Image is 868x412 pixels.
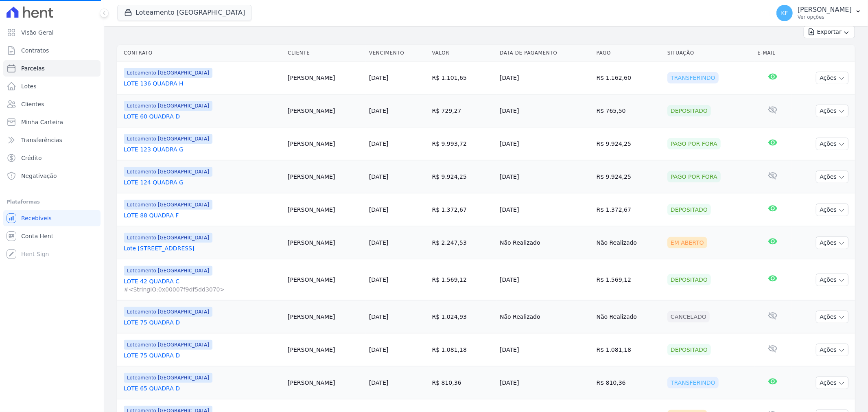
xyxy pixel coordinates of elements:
button: Exportar [804,26,855,38]
a: [DATE] [369,140,388,147]
th: Vencimento [366,45,429,61]
td: [PERSON_NAME] [284,366,366,399]
span: Loteamento [GEOGRAPHIC_DATA] [124,340,212,350]
a: Lotes [3,78,101,94]
td: [DATE] [496,160,593,193]
button: Ações [816,72,848,84]
td: [PERSON_NAME] [284,333,366,366]
button: Ações [816,344,848,356]
a: Clientes [3,96,101,112]
td: R$ 9.924,25 [593,127,664,160]
a: LOTE 75 QUADRA D [124,318,281,327]
a: LOTE 75 QUADRA D [124,351,281,359]
p: [PERSON_NAME] [798,6,852,14]
td: R$ 1.569,12 [593,259,664,300]
span: Transferências [21,136,62,144]
span: Crédito [21,154,42,162]
a: LOTE 65 QUADRA D [124,384,281,392]
a: LOTE 42 QUADRA C#<StringIO:0x00007f9df5dd3070> [124,277,281,294]
td: R$ 729,27 [429,94,497,127]
td: [DATE] [496,366,593,399]
th: Data de Pagamento [496,45,593,61]
button: Ações [816,237,848,249]
td: R$ 9.993,72 [429,127,497,160]
span: #<StringIO:0x00007f9df5dd3070> [124,285,281,294]
a: [DATE] [369,379,388,386]
td: [PERSON_NAME] [284,61,366,94]
td: R$ 1.372,67 [429,193,497,226]
button: Ações [816,311,848,323]
span: Parcelas [21,64,45,72]
span: Loteamento [GEOGRAPHIC_DATA] [124,233,212,243]
a: [DATE] [369,75,388,81]
td: [PERSON_NAME] [284,226,366,259]
span: Loteamento [GEOGRAPHIC_DATA] [124,167,212,177]
a: Negativação [3,168,101,184]
td: R$ 1.081,18 [429,333,497,366]
td: Não Realizado [593,300,664,333]
a: [DATE] [369,346,388,353]
td: R$ 1.024,93 [429,300,497,333]
a: Crédito [3,150,101,166]
span: Visão Geral [21,28,54,37]
th: Contrato [117,45,284,61]
a: [DATE] [369,313,388,320]
button: Ações [816,204,848,216]
td: [DATE] [496,61,593,94]
div: Depositado [667,204,711,215]
td: Não Realizado [593,226,664,259]
span: Loteamento [GEOGRAPHIC_DATA] [124,200,212,210]
button: Ações [816,171,848,183]
a: LOTE 60 QUADRA D [124,112,281,121]
td: [PERSON_NAME] [284,127,366,160]
a: [DATE] [369,173,388,180]
th: Valor [429,45,497,61]
div: Pago por fora [667,171,721,182]
th: Cliente [284,45,366,61]
span: Negativação [21,172,57,180]
td: [DATE] [496,259,593,300]
span: Contratos [21,46,49,55]
td: [DATE] [496,333,593,366]
td: [DATE] [496,94,593,127]
a: [DATE] [369,206,388,213]
span: Minha Carteira [21,118,63,126]
div: Depositado [667,274,711,285]
td: [PERSON_NAME] [284,259,366,300]
td: Não Realizado [496,300,593,333]
span: Clientes [21,100,44,108]
a: Conta Hent [3,228,101,244]
div: Pago por fora [667,138,721,149]
span: Lotes [21,82,37,90]
span: Loteamento [GEOGRAPHIC_DATA] [124,134,212,144]
div: Depositado [667,344,711,355]
td: R$ 765,50 [593,94,664,127]
span: Recebíveis [21,214,52,222]
span: Conta Hent [21,232,53,240]
a: LOTE 136 QUADRA H [124,79,281,88]
td: R$ 1.162,60 [593,61,664,94]
td: R$ 1.081,18 [593,333,664,366]
button: Loteamento [GEOGRAPHIC_DATA] [117,5,252,20]
a: Minha Carteira [3,114,101,130]
td: [PERSON_NAME] [284,300,366,333]
span: KF [781,10,788,16]
td: R$ 810,36 [593,366,664,399]
th: E-mail [754,45,791,61]
td: [PERSON_NAME] [284,193,366,226]
a: Contratos [3,42,101,59]
th: Situação [664,45,754,61]
th: Pago [593,45,664,61]
button: KF [PERSON_NAME] Ver opções [770,2,868,24]
td: R$ 9.924,25 [429,160,497,193]
button: Ações [816,105,848,117]
td: R$ 9.924,25 [593,160,664,193]
p: Ver opções [798,14,852,20]
div: Transferindo [667,377,719,388]
td: R$ 2.247,53 [429,226,497,259]
a: LOTE 123 QUADRA G [124,145,281,153]
span: Loteamento [GEOGRAPHIC_DATA] [124,101,212,111]
div: Transferindo [667,72,719,83]
a: Visão Geral [3,24,101,41]
td: R$ 1.372,67 [593,193,664,226]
